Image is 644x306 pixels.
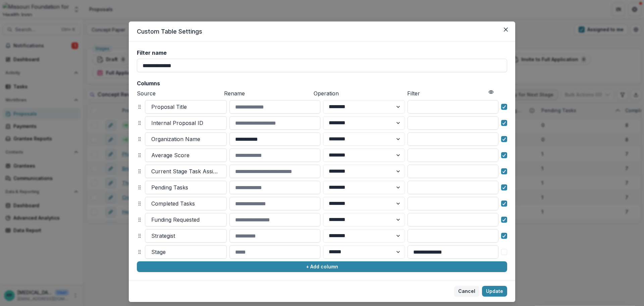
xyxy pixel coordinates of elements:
p: Filter [407,89,486,97]
button: Update [482,286,507,297]
p: Source [137,89,221,97]
p: Operation [314,89,405,97]
button: Cancel [454,286,479,297]
label: Filter name [137,50,503,56]
p: Rename [224,89,311,97]
h2: Columns [137,80,507,87]
button: + Add column [137,261,507,272]
button: Close [500,24,511,35]
header: Custom Table Settings [129,21,515,42]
